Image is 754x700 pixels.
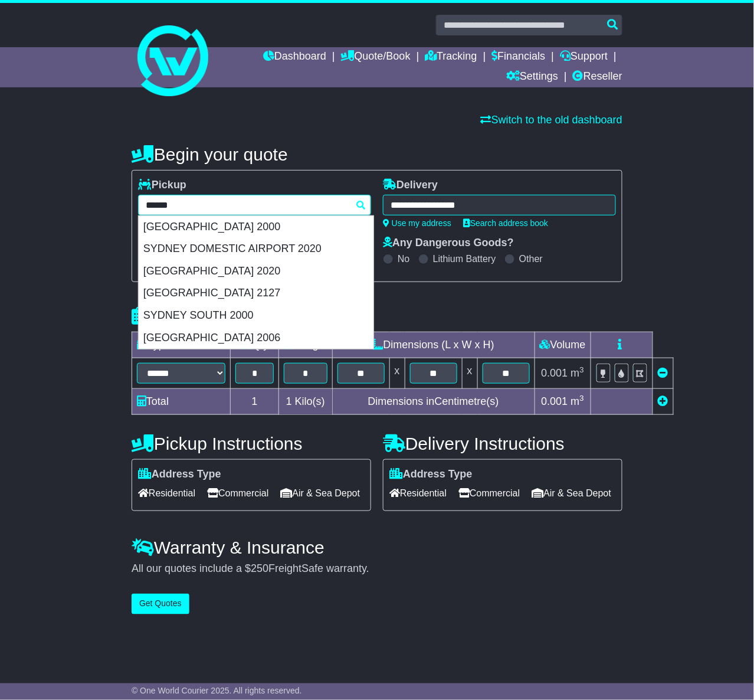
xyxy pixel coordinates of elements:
label: Delivery [383,179,438,192]
a: Remove this item [658,367,668,379]
a: Tracking [425,47,477,67]
span: m [571,395,585,407]
td: x [462,358,477,389]
a: Add new item [658,395,668,407]
td: Type [132,332,231,358]
label: Any Dangerous Goods? [383,237,514,250]
label: Address Type [138,468,221,481]
span: 250 [251,563,268,575]
div: [GEOGRAPHIC_DATA] 2020 [139,260,373,283]
div: [GEOGRAPHIC_DATA] 2000 [139,216,373,238]
div: All our quotes include a $ FreightSafe warranty. [132,563,622,576]
td: Volume [535,332,591,358]
a: Use my address [383,218,451,228]
label: Lithium Battery [433,253,496,264]
a: Support [560,47,608,67]
div: [GEOGRAPHIC_DATA] 2006 [139,327,373,349]
h4: Package details | [132,306,280,326]
span: Residential [138,484,195,502]
h4: Pickup Instructions [132,434,371,453]
a: Switch to the old dashboard [481,114,622,126]
sup: 3 [580,394,585,403]
label: No [398,253,409,264]
h4: Delivery Instructions [383,434,622,453]
a: Financials [492,47,546,67]
span: 0.001 [541,367,568,379]
td: Dimensions (L x W x H) [332,332,535,358]
span: 1 [286,395,292,407]
span: m [571,367,585,379]
span: © One World Courier 2025. All rights reserved. [132,686,302,696]
a: Search address book [463,218,548,228]
label: Pickup [138,179,186,192]
label: Address Type [389,468,473,481]
div: SYDNEY SOUTH 2000 [139,305,373,327]
span: Air & Sea Depot [532,484,612,502]
span: Residential [389,484,447,502]
h4: Warranty & Insurance [132,538,622,557]
a: Quote/Book [341,47,411,67]
span: Commercial [458,484,520,502]
span: Air & Sea Depot [281,484,360,502]
td: x [389,358,405,389]
td: Total [132,389,231,415]
a: Settings [506,67,558,87]
td: 1 [231,389,279,415]
h4: Begin your quote [132,145,622,164]
div: [GEOGRAPHIC_DATA] 2127 [139,282,373,305]
span: Commercial [207,484,268,502]
label: Other [519,253,543,264]
td: Dimensions in Centimetre(s) [332,389,535,415]
div: SYDNEY DOMESTIC AIRPORT 2020 [139,238,373,260]
td: Kilo(s) [279,389,333,415]
a: Reseller [573,67,622,87]
sup: 3 [580,365,585,374]
button: Get Quotes [132,594,189,614]
a: Dashboard [263,47,326,67]
span: 0.001 [541,395,568,407]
